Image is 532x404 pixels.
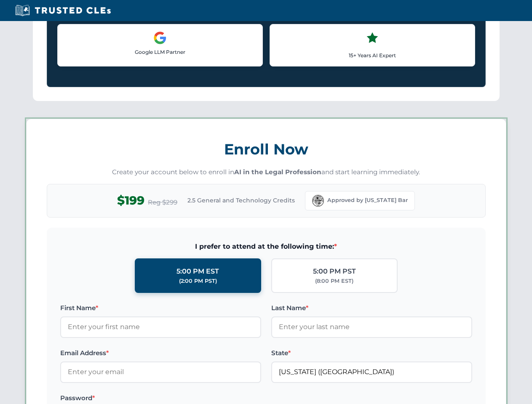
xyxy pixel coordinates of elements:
span: I prefer to attend at the following time: [60,241,472,252]
span: Reg $299 [148,197,177,207]
div: (2:00 PM PST) [179,277,217,285]
div: 5:00 PM EST [176,266,219,277]
span: $199 [117,191,144,210]
span: Approved by [US_STATE] Bar [327,196,408,205]
span: 2.5 General and Technology Credits [187,196,295,205]
img: Google [153,31,167,45]
input: Enter your last name [271,316,472,338]
input: Enter your email [60,361,261,383]
h3: Enroll Now [47,136,486,162]
input: Enter your first name [60,316,261,338]
label: Password [60,393,261,403]
label: State [271,348,472,358]
p: Create your account below to enroll in and start learning immediately. [47,167,486,177]
input: Florida (FL) [271,361,472,383]
label: First Name [60,303,261,313]
p: Google LLM Partner [64,48,256,56]
p: 15+ Years AI Expert [277,51,468,59]
img: Trusted CLEs [13,4,113,17]
div: 5:00 PM PST [313,266,356,277]
strong: AI in the Legal Profession [234,168,321,176]
img: Florida Bar [312,195,324,207]
div: (8:00 PM EST) [315,277,353,285]
label: Email Address [60,348,261,358]
label: Last Name [271,303,472,313]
